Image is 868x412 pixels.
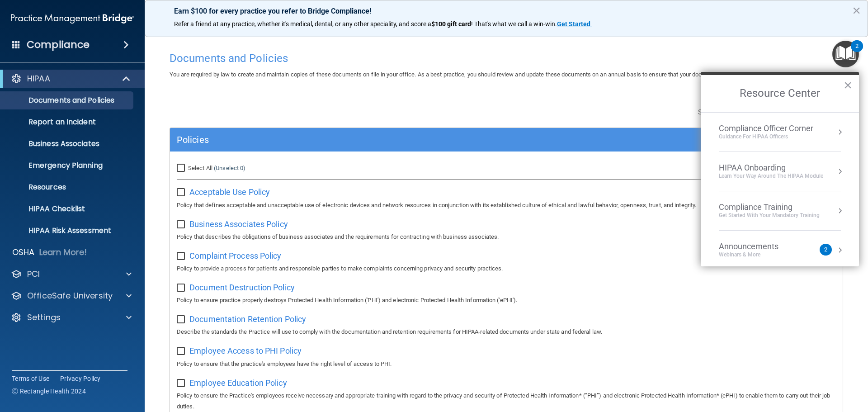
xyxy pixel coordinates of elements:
p: Business Associates [6,139,129,148]
p: Documents and Policies [6,96,129,105]
a: Get Started [557,20,592,28]
p: OfficeSafe University [27,290,113,301]
a: Policies [177,133,836,147]
a: OfficeSafe University [11,290,132,301]
div: Resource Center [701,72,859,266]
button: Close [844,78,852,92]
p: Policy to provide a process for patients and responsible parties to make complaints concerning pr... [177,263,836,274]
h5: Policies [177,135,668,145]
span: Business Associates Policy [189,219,288,229]
a: HIPAA [11,73,131,84]
p: Report an Incident [6,118,129,127]
div: Announcements [719,242,797,251]
p: HIPAA [27,73,50,84]
h4: Documents and Policies [170,52,843,64]
button: Open Resource Center, 2 new notifications [832,41,859,67]
strong: Get Started [557,20,590,28]
a: (Unselect 0) [214,165,245,171]
h2: Resource Center [701,75,859,112]
a: Settings [11,312,132,323]
a: Terms of Use [12,374,49,383]
p: PCI [27,269,40,279]
div: Compliance Officer Corner [719,123,813,133]
div: Learn Your Way around the HIPAA module [719,172,823,180]
p: HIPAA Checklist [6,204,129,213]
span: Documentation Retention Policy [189,314,306,324]
div: Webinars & More [719,251,797,259]
span: ! That's what we call a win-win. [471,20,557,28]
p: OSHA [12,247,35,258]
p: Describe the standards the Practice will use to comply with the documentation and retention requi... [177,327,836,337]
input: Select All (Unselect 0) [177,165,187,172]
p: Learn More! [39,247,87,258]
div: Get Started with your mandatory training [719,212,820,219]
span: Select All [188,165,212,171]
p: Policy that describes the obligations of business associates and the requirements for contracting... [177,232,836,242]
img: PMB logo [11,9,134,28]
span: Employee Education Policy [189,378,287,388]
p: Earn $100 for every practice you refer to Bridge Compliance! [174,7,839,15]
a: Privacy Policy [60,374,101,383]
p: Emergency Planning [6,161,129,170]
span: Employee Access to PHI Policy [189,346,302,355]
span: Document Destruction Policy [189,283,295,292]
p: Settings [27,312,61,323]
div: HIPAA Onboarding [719,163,823,173]
h4: Compliance [27,38,90,51]
p: Policy that defines acceptable and unacceptable use of electronic devices and network resources i... [177,200,836,211]
p: Policy to ensure practice properly destroys Protected Health Information ('PHI') and electronic P... [177,295,836,306]
p: Policy to ensure the Practice's employees receive necessary and appropriate training with regard ... [177,390,836,412]
span: You are required by law to create and maintain copies of these documents on file in your office. ... [170,71,766,78]
p: Policy to ensure that the practice's employees have the right level of access to PHI. [177,359,836,369]
span: Acceptable Use Policy [189,187,270,197]
div: Guidance for HIPAA Officers [719,133,813,141]
span: Refer a friend at any practice, whether it's medical, dental, or any other speciality, and score a [174,20,431,28]
div: Compliance Training [719,202,820,212]
a: PCI [11,269,132,279]
span: Search Documents: [698,108,758,116]
span: Complaint Process Policy [189,251,281,260]
span: Ⓒ Rectangle Health 2024 [12,387,86,396]
strong: $100 gift card [431,20,471,28]
button: Close [852,3,861,18]
p: HIPAA Risk Assessment [6,226,129,235]
div: 2 [855,46,859,58]
p: Resources [6,183,129,192]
